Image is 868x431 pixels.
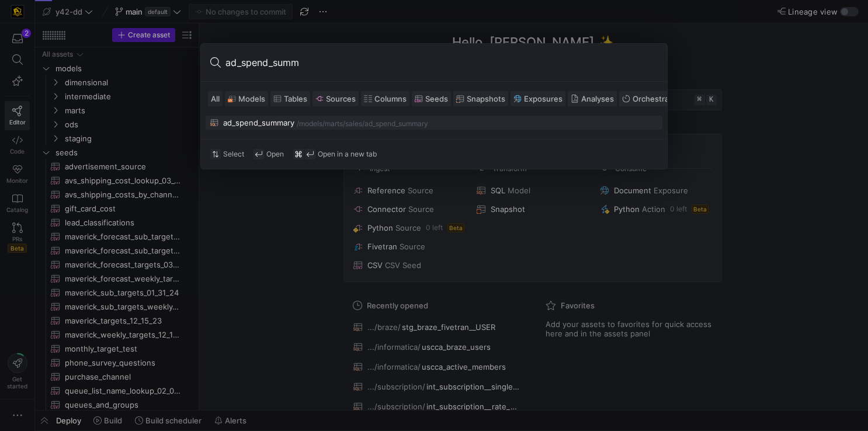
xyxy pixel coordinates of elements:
div: Open [254,149,284,159]
span: Sources [326,94,356,103]
button: Columns [361,91,409,106]
div: /ad_spend_summary [362,120,428,128]
div: ad_spend_summary [223,118,294,127]
span: Tables [284,94,307,103]
span: Orchestrations [633,94,687,103]
div: Select [210,149,244,159]
span: ⌘ [293,149,304,159]
span: Columns [374,94,407,103]
span: Models [238,94,265,103]
button: Seeds [412,91,451,106]
button: Sources [313,91,359,106]
span: Analyses [581,94,614,103]
span: Snapshots [467,94,505,103]
span: Exposures [524,94,563,103]
button: All [208,91,223,106]
span: All [211,94,220,103]
div: marts/sales [325,120,362,128]
span: Seeds [425,94,448,103]
button: Orchestrations [619,91,690,106]
button: Analyses [568,91,617,106]
input: Search or run a command [225,53,658,72]
div: Open in a new tab [293,149,377,159]
button: Snapshots [453,91,508,106]
button: Exposures [511,91,565,106]
button: Models [225,91,268,106]
button: Tables [270,91,310,106]
div: /models/ [297,120,325,128]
